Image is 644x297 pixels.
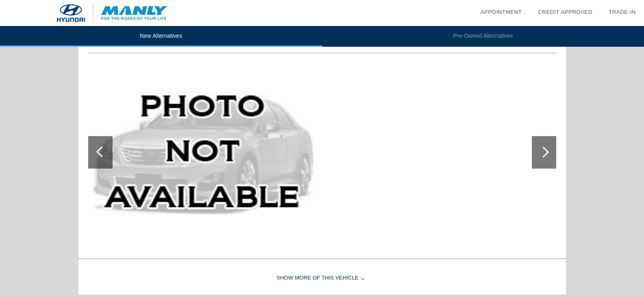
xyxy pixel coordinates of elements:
div: Show More of this Vehicle [78,262,566,295]
a: Appointment [480,9,522,15]
a: Credit Approved [538,9,592,15]
a: Trade-In [609,9,636,15]
img: image.aspx [88,66,319,238]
